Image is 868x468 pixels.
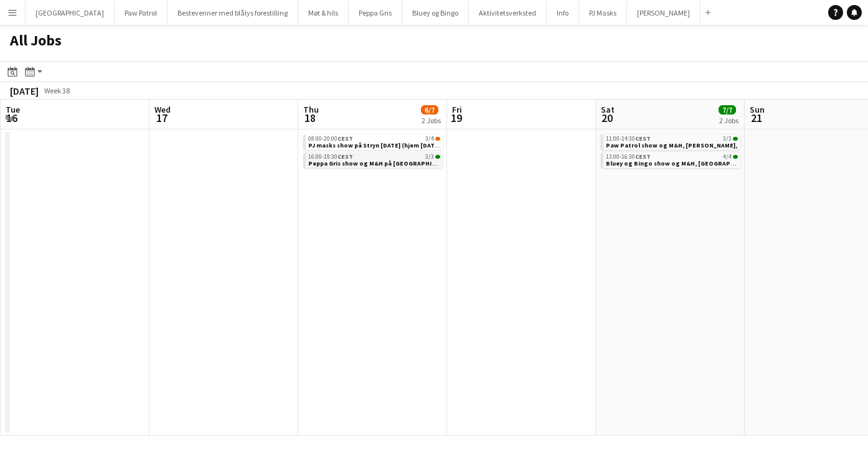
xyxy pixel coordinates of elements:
[719,116,738,125] div: 2 Jobs
[308,141,445,149] span: PJ masks show på Stryn 18. sept (hjem 19. sept),
[425,136,434,142] span: 3/4
[115,1,167,25] button: Paw Patrol
[579,1,627,25] button: PJ Masks
[422,116,441,125] div: 2 Jobs
[452,104,462,115] span: Fri
[425,154,434,160] span: 3/3
[469,1,547,25] button: Aktivitetsverksted
[723,154,732,160] span: 4/4
[733,137,738,141] span: 3/3
[4,111,20,125] span: 16
[606,134,738,149] a: 11:00-14:30CEST3/3Paw Patrol show og M&H, [PERSON_NAME],
[606,154,651,160] span: 13:00-16:30
[303,104,319,115] span: Thu
[635,134,651,143] span: CEST
[6,104,20,115] span: Tue
[606,152,738,167] a: 13:00-16:30CEST4/4Bluey og Bingo show og M&H, [GEOGRAPHIC_DATA], [DATE] og [DATE]
[303,134,443,152] div: 08:00-20:00CEST3/4PJ masks show på Stryn [DATE] (hjem [DATE]),
[733,155,738,159] span: 4/4
[337,134,353,143] span: CEST
[606,141,737,149] span: Paw Patrol show og M&H, Hellerudsletta,
[421,105,438,115] span: 6/7
[308,152,440,167] a: 16:00-19:30CEST3/3Peppa Gris show og M&H på [GEOGRAPHIC_DATA]
[635,152,651,161] span: CEST
[601,152,740,171] div: 13:00-16:30CEST4/4Bluey og Bingo show og M&H, [GEOGRAPHIC_DATA], [DATE] og [DATE]
[298,1,349,25] button: Møt & hils
[308,134,440,149] a: 08:00-20:00CEST3/4PJ masks show på Stryn [DATE] (hjem [DATE]),
[167,1,298,25] button: Bestevenner med blålys forestilling
[450,111,462,125] span: 19
[41,86,72,95] span: Week 38
[308,154,353,160] span: 16:00-19:30
[719,105,736,115] span: 7/7
[606,136,651,142] span: 11:00-14:30
[154,104,171,115] span: Wed
[748,111,765,125] span: 21
[599,111,615,125] span: 20
[303,152,443,171] div: 16:00-19:30CEST3/3Peppa Gris show og M&H på [GEOGRAPHIC_DATA]
[606,159,815,167] span: Bluey og Bingo show og M&H, Gjøvik, 20. og 21. september
[723,136,732,142] span: 3/3
[153,111,171,125] span: 17
[26,1,115,25] button: [GEOGRAPHIC_DATA]
[308,159,456,167] span: Peppa Gris show og M&H på Hellerudsletta
[435,137,440,141] span: 3/4
[601,104,615,115] span: Sat
[435,155,440,159] span: 3/3
[547,1,579,25] button: Info
[308,136,353,142] span: 08:00-20:00
[750,104,765,115] span: Sun
[10,85,39,97] div: [DATE]
[402,1,469,25] button: Bluey og Bingo
[601,134,740,152] div: 11:00-14:30CEST3/3Paw Patrol show og M&H, [PERSON_NAME],
[337,152,353,161] span: CEST
[627,1,701,25] button: [PERSON_NAME]
[349,1,402,25] button: Peppa Gris
[301,111,319,125] span: 18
